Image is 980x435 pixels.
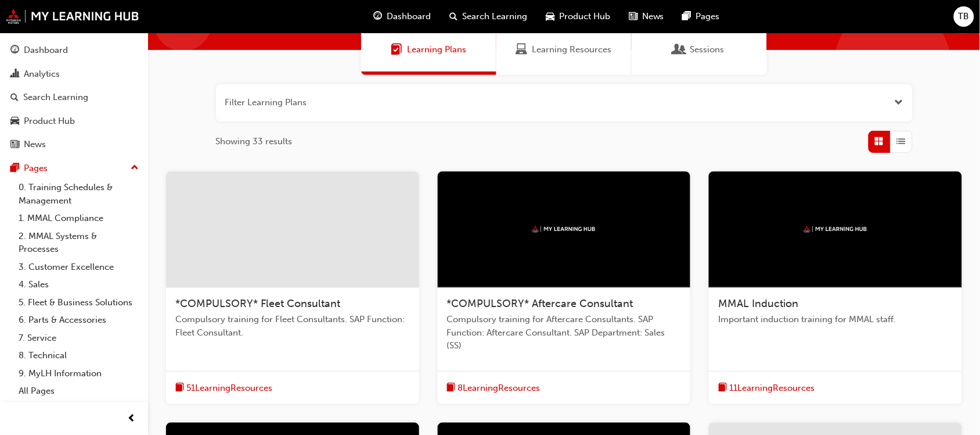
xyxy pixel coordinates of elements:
img: mmal [804,226,867,233]
span: Search Learning [462,10,527,23]
a: guage-iconDashboard [364,5,440,28]
span: 8 Learning Resources [458,381,541,395]
a: 1. MMAL Compliance [14,209,143,227]
span: Pages [696,10,720,23]
button: Pages [5,158,143,179]
span: Sessions [690,43,725,56]
a: Product Hub [5,110,143,132]
img: mmal [6,9,139,24]
span: *COMPULSORY* Aftercare Consultant [447,297,633,310]
span: news-icon [10,140,19,150]
span: Showing 33 results [216,135,293,148]
span: 11 Learning Resources [729,381,815,395]
span: up-icon [131,161,139,176]
button: DashboardAnalyticsSearch LearningProduct HubNews [5,37,143,158]
a: SessionsSessions [632,24,767,75]
a: All Pages [14,382,143,400]
a: Dashboard [5,40,143,61]
span: pages-icon [683,9,691,24]
span: MMAL Induction [718,297,798,310]
a: 4. Sales [14,276,143,294]
a: news-iconNews [619,5,673,28]
span: Dashboard [387,10,431,23]
span: Learning Plans [391,43,402,56]
span: Product Hub [559,10,610,23]
span: TB [959,10,970,23]
span: guage-icon [373,9,382,24]
a: car-iconProduct Hub [536,5,619,28]
button: book-icon11LearningResources [718,381,815,395]
span: guage-icon [10,45,19,56]
a: 9. MyLH Information [14,365,143,383]
div: News [24,138,46,151]
img: mmal [532,226,596,233]
span: Learning Resources [532,43,612,56]
button: book-icon51LearningResources [175,381,272,395]
span: book-icon [175,381,184,395]
button: TB [954,6,974,27]
span: Compulsory training for Aftercare Consultants. SAP Function: Aftercare Consultant. SAP Department... [447,313,682,352]
a: 8. Technical [14,347,143,365]
span: 51 Learning Resources [186,381,272,395]
span: chart-icon [10,69,19,80]
span: car-icon [546,9,554,24]
span: prev-icon [128,412,136,426]
a: 6. Parts & Accessories [14,311,143,329]
span: Learning Plans [407,43,466,56]
div: Pages [24,162,48,175]
span: Learning Resources [516,43,528,56]
span: car-icon [10,116,19,127]
a: Learning PlansLearning Plans [361,24,496,75]
span: List [897,135,906,148]
span: Compulsory training for Fleet Consultants. SAP Function: Fleet Consultant. [175,313,410,339]
span: Sessions [674,43,686,56]
span: news-icon [629,9,637,24]
a: 0. Training Schedules & Management [14,179,143,209]
div: Dashboard [24,44,68,57]
span: pages-icon [10,163,19,174]
span: book-icon [718,381,727,395]
span: book-icon [447,381,456,395]
a: 3. Customer Excellence [14,258,143,276]
a: 2. MMAL Systems & Processes [14,227,143,258]
div: Analytics [24,67,60,81]
div: Product Hub [24,115,75,128]
button: book-icon8LearningResources [447,381,541,395]
a: mmalMMAL InductionImportant induction training for MMAL staff.book-icon11LearningResources [709,172,962,405]
a: 5. Fleet & Business Solutions [14,294,143,312]
a: pages-iconPages [673,5,729,28]
span: Important induction training for MMAL staff. [718,313,953,326]
span: *COMPULSORY* Fleet Consultant [175,297,340,310]
span: News [642,10,664,23]
a: search-iconSearch Learning [440,5,536,28]
div: Search Learning [23,91,88,104]
a: 7. Service [14,329,143,347]
span: Grid [875,135,884,148]
button: Open the filter [895,96,903,109]
a: Learning ResourcesLearning Resources [496,24,632,75]
a: Analytics [5,63,143,85]
a: mmal*COMPULSORY* Aftercare ConsultantCompulsory training for Aftercare Consultants. SAP Function:... [438,172,691,405]
span: search-icon [449,9,457,24]
a: News [5,134,143,155]
a: *COMPULSORY* Fleet ConsultantCompulsory training for Fleet Consultants. SAP Function: Fleet Consu... [166,172,419,405]
a: Search Learning [5,87,143,108]
span: search-icon [10,92,19,103]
